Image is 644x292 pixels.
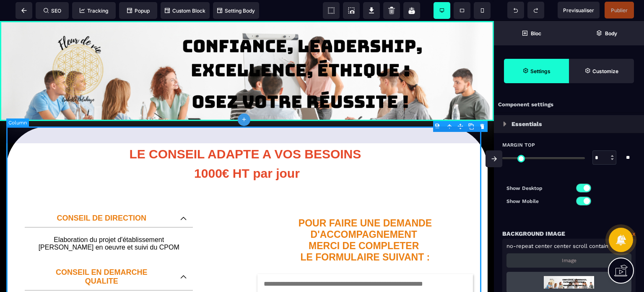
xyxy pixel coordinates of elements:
span: Tracking [80,8,108,14]
p: Image [562,258,576,263]
span: Settings [504,59,569,83]
b: LE CONSEIL ADAPTE A VOS BESOINS 1000€ HT par jour [129,126,364,159]
p: CONSEIL DE DIRECTION [31,193,172,202]
span: Previsualiser [563,7,594,13]
span: center center [535,243,571,249]
span: Screenshot [343,2,360,19]
p: Essentials [512,119,542,129]
a: x [632,229,636,239]
img: loading [503,121,506,126]
p: Background Image [502,229,565,239]
p: Elaboration du projet d'établissement [PERSON_NAME] en oeuvre et suivi du CPOM [33,215,184,230]
span: Margin Top [502,142,535,148]
p: Show Mobile [506,197,569,205]
span: SEO [44,8,61,14]
span: Custom Block [165,8,205,14]
strong: Body [605,30,617,37]
span: Publier [611,7,628,13]
strong: Bloc [531,30,541,37]
span: Open Layer Manager [569,21,644,45]
span: contain [589,243,608,249]
span: Setting Body [217,8,255,14]
span: Open Blocks [494,21,569,45]
span: no-repeat [506,243,533,249]
p: CONSEIL EN DEMARCHE QUALITE [31,247,172,265]
div: Component settings [494,97,644,113]
b: POUR FAIRE UNE DEMANDE D'ACCOMPAGNEMENT MERCI DE COMPLETER LE FORMULAIRE SUIVANT : [299,197,435,242]
span: Preview [558,2,600,18]
strong: Settings [530,68,551,74]
span: View components [323,2,340,19]
span: Popup [127,8,150,14]
strong: Customize [592,68,618,74]
span: scroll [573,243,587,249]
span: Open Style Manager [569,59,634,83]
p: Show Desktop [506,184,569,192]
